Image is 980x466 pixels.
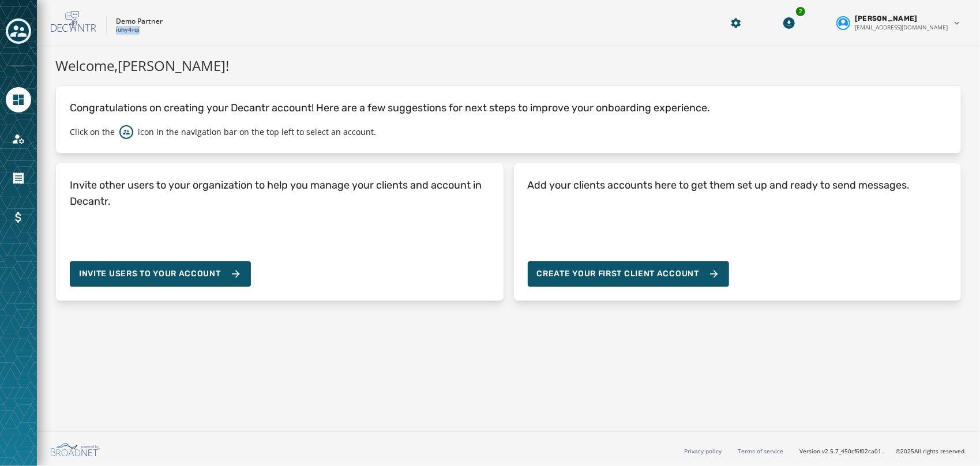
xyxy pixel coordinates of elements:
a: Navigate to Account [6,126,31,152]
span: Version [799,447,887,456]
a: Navigate to Orders [6,166,31,191]
button: Manage global settings [726,13,746,33]
p: Click on the [70,126,115,138]
h1: Welcome, [PERSON_NAME] ! [55,55,962,76]
button: Download Menu [779,13,799,33]
span: © 2025 All rights reserved. [896,447,966,455]
a: Navigate to Billing [6,205,31,230]
button: Toggle account select drawer [6,18,31,44]
h4: Add your clients accounts here to get them set up and ready to send messages. [528,177,910,193]
p: Congratulations on creating your Decantr account! Here are a few suggestions for next steps to im... [70,100,947,116]
h4: Invite other users to your organization to help you manage your clients and account in Decantr. [70,177,490,209]
button: Invite Users to your account [70,261,251,287]
p: Demo Partner [116,17,163,26]
span: Create your first client account [537,268,720,280]
button: User settings [832,9,966,36]
p: iuhy4rqi [116,26,140,35]
p: icon in the navigation bar on the top left to select an account. [138,126,376,138]
span: [EMAIL_ADDRESS][DOMAIN_NAME] [855,23,948,32]
div: 2 [795,6,806,17]
a: Terms of service [738,447,783,455]
span: Invite Users to your account [79,268,221,280]
span: [PERSON_NAME] [855,14,918,23]
button: Create your first client account [528,261,729,287]
span: v2.5.7_450cf6f02ca01d91e0dd0016ee612a244a52abf3 [822,447,887,456]
a: Navigate to Home [6,87,31,112]
a: Privacy policy [684,447,722,455]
